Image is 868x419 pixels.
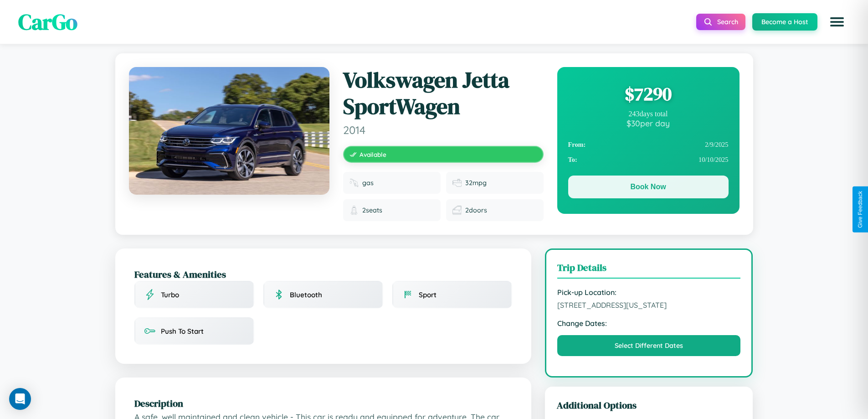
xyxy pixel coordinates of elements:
[696,14,745,30] button: Search
[452,206,462,215] img: Doors
[557,300,741,310] span: [STREET_ADDRESS][US_STATE]
[161,290,179,299] span: Turbo
[452,178,462,187] img: Fuel efficiency
[752,13,817,31] button: Become a Host
[465,206,487,214] span: 2 doors
[419,290,437,299] span: Sport
[824,9,850,35] button: Open menu
[18,7,77,37] span: CarGo
[161,327,204,336] span: Push To Start
[717,18,738,26] span: Search
[129,67,329,195] img: Volkswagen Jetta SportWagen 2014
[465,179,487,187] span: 32 mpg
[857,191,863,228] div: Give Feedback
[360,150,386,158] span: Available
[557,398,741,412] h3: Additional Options
[568,137,729,152] div: 2 / 9 / 2025
[362,179,374,187] span: gas
[343,123,544,137] span: 2014
[568,176,729,198] button: Book Now
[362,206,382,214] span: 2 seats
[290,290,322,299] span: Bluetooth
[343,67,544,119] h1: Volkswagen Jetta SportWagen
[134,268,512,281] h2: Features & Amenities
[568,141,586,149] strong: From:
[568,152,729,167] div: 10 / 10 / 2025
[134,397,512,410] h2: Description
[349,206,359,215] img: Seats
[568,156,577,164] strong: To:
[557,261,741,279] h3: Trip Details
[568,118,729,128] div: $ 30 per day
[557,319,741,328] strong: Change Dates:
[349,178,359,187] img: Fuel type
[557,335,741,356] button: Select Different Dates
[568,110,729,118] div: 243 days total
[568,82,729,106] div: $ 7290
[9,388,31,410] div: Open Intercom Messenger
[557,288,741,297] strong: Pick-up Location:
